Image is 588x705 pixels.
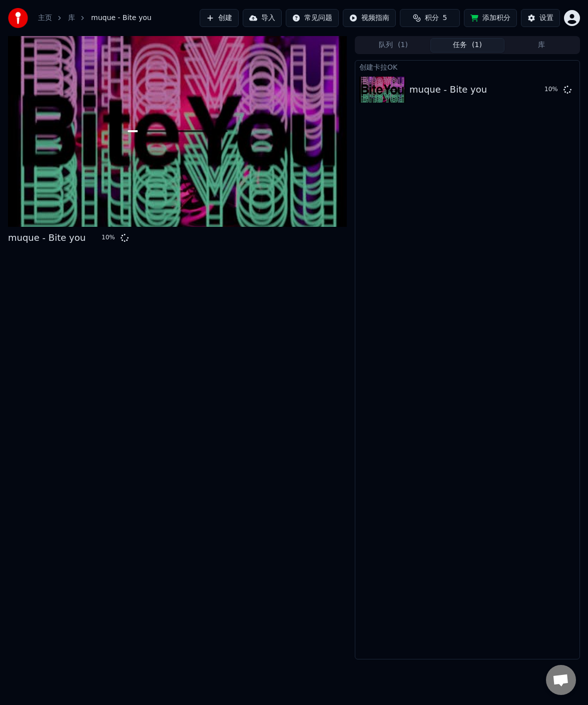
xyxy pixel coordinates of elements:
[68,13,75,23] a: 库
[356,38,430,53] button: 队列
[521,9,560,27] button: 设置
[546,665,576,695] div: 打開聊天
[38,13,52,23] a: 主页
[38,13,152,23] nav: breadcrumb
[355,61,579,73] div: 创建卡拉OK
[400,9,460,27] button: 积分5
[243,9,282,27] button: 导入
[425,13,439,23] span: 积分
[398,40,408,50] span: ( 1 )
[91,13,152,23] span: muque - Bite you
[539,13,553,23] div: 设置
[8,8,28,28] img: youka
[343,9,396,27] button: 视频指南
[464,9,517,27] button: 添加积分
[544,86,559,94] div: 10 %
[102,234,117,242] div: 10 %
[200,9,239,27] button: 创建
[472,40,482,50] span: ( 1 )
[286,9,339,27] button: 常见问题
[443,13,447,23] span: 5
[504,38,578,53] button: 库
[409,83,487,97] div: muque - Bite you
[430,38,504,53] button: 任务
[8,231,86,245] div: muque - Bite you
